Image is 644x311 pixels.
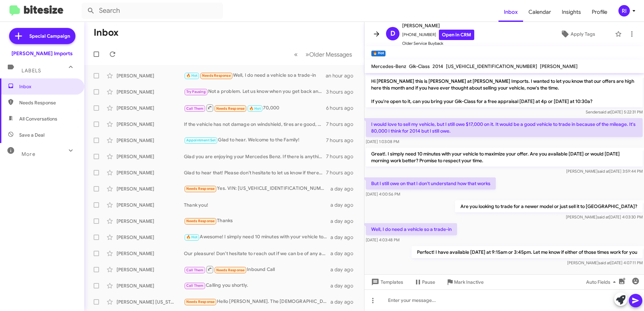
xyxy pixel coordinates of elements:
[330,250,359,257] div: a day ago
[446,63,537,69] span: [US_VEHICLE_IDENTIFICATION_NUMBER]
[366,75,643,107] p: Hi [PERSON_NAME] this is [PERSON_NAME] at [PERSON_NAME] Imports. I wanted to let you know that ou...
[540,63,578,69] span: [PERSON_NAME]
[186,73,198,78] span: 🔥 Hot
[498,2,523,22] a: Inbox
[117,153,184,160] div: [PERSON_NAME]
[184,265,330,274] div: Inbound Call
[184,88,326,96] div: Not a problem. Let us know when you get back and we can set up a time.
[455,200,643,212] p: Are you looking to trade for a newer model or just sell it to [GEOGRAPHIC_DATA]?
[117,218,184,224] div: [PERSON_NAME]
[330,234,359,241] div: a day ago
[184,282,330,289] div: Calling you shortly.
[330,202,359,208] div: a day ago
[309,51,352,58] span: Older Messages
[202,73,231,78] span: Needs Response
[9,28,75,44] a: Special Campaign
[326,153,359,160] div: 7 hours ago
[117,234,184,241] div: [PERSON_NAME]
[597,214,609,219] span: said at
[301,47,356,61] button: Next
[117,72,184,79] div: [PERSON_NAME]
[441,276,489,288] button: Mark Inactive
[370,276,403,288] span: Templates
[184,153,326,160] div: Glad you are enjoying your Mercedes Benz. If there is anything I can do in the future, do not hes...
[326,72,359,79] div: an hour ago
[186,138,216,142] span: Appointment Set
[184,136,326,144] div: Glad to hear. Welcome to the Family!
[19,115,57,122] span: All Conversations
[326,169,359,176] div: 7 hours ago
[117,202,184,208] div: [PERSON_NAME]
[117,282,184,289] div: [PERSON_NAME]
[184,121,326,128] div: If the vehicle has not damage on windshield, tires are good, no body damage. It should bring betw...
[184,72,326,79] div: Well, I do need a vehicle so a trade-in
[390,28,395,39] span: D
[326,121,359,128] div: 7 hours ago
[402,22,474,30] span: [PERSON_NAME]
[117,169,184,176] div: [PERSON_NAME]
[184,169,326,176] div: Glad to hear that! Please don’t hesitate to let us know if there’s anything else we can do to ass...
[598,169,609,174] span: said at
[330,218,359,224] div: a day ago
[556,2,586,22] a: Insights
[581,276,624,288] button: Auto Fields
[294,50,298,59] span: «
[22,151,35,157] span: More
[184,217,330,225] div: Thanks
[371,63,406,69] span: Mercedes-Benz
[364,276,409,288] button: Templates
[82,3,223,19] input: Search
[599,109,611,114] span: said at
[366,192,400,197] span: [DATE] 4:00:56 PM
[186,90,206,94] span: Try Pausing
[186,283,204,288] span: Call Them
[184,104,326,112] div: 70,000
[566,214,643,219] span: [PERSON_NAME] [DATE] 4:03:30 PM
[184,185,330,193] div: Yes. VIN: [US_VEHICLE_IDENTIFICATION_NUMBER] Miles: 16,399
[330,185,359,192] div: a day ago
[366,148,643,167] p: Great!. I simply need 10 minutes with your vehicle to maximize your offer. Are you available [DAT...
[566,169,643,174] span: [PERSON_NAME] [DATE] 3:59:44 PM
[19,99,76,106] span: Needs Response
[366,237,399,242] span: [DATE] 4:03:48 PM
[19,132,44,138] span: Save a Deal
[290,47,356,61] nav: Page navigation example
[586,2,613,22] a: Profile
[439,30,474,40] a: Open in CRM
[184,298,330,306] div: Hello [PERSON_NAME]. The [DEMOGRAPHIC_DATA] Mercedes sprinter van is owned by AMCC athletic depar...
[117,89,184,95] div: [PERSON_NAME]
[371,50,386,57] small: 🔥 Hot
[330,299,359,305] div: a day ago
[184,250,330,257] div: Our pleasure! Don’t hesitate to reach out if we can be of any assistance.
[599,260,610,265] span: said at
[186,186,215,191] span: Needs Response
[330,266,359,273] div: a day ago
[184,202,330,208] div: Thank you!
[432,63,443,69] span: 2014
[618,5,630,16] div: RI
[186,268,204,272] span: Call Them
[19,83,76,90] span: Inbox
[22,68,41,74] span: Labels
[117,105,184,111] div: [PERSON_NAME]
[186,235,198,239] span: 🔥 Hot
[305,50,309,59] span: »
[117,121,184,128] div: [PERSON_NAME]
[412,246,643,258] p: Perfect! I have available [DATE] at 9:15am or 3:45pm. Let me know if either of those times work f...
[184,233,330,241] div: Awesome! I simply need 10 minutes with your vehicle to maximize your offer. Are you available [DA...
[543,28,612,40] button: Apply Tags
[326,137,359,144] div: 7 hours ago
[586,276,618,288] span: Auto Fields
[454,276,484,288] span: Mark Inactive
[326,105,359,111] div: 6 hours ago
[11,50,73,57] div: [PERSON_NAME] Imports
[326,89,359,95] div: 3 hours ago
[330,282,359,289] div: a day ago
[117,266,184,273] div: [PERSON_NAME]
[523,2,556,22] a: Calendar
[290,47,302,61] button: Previous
